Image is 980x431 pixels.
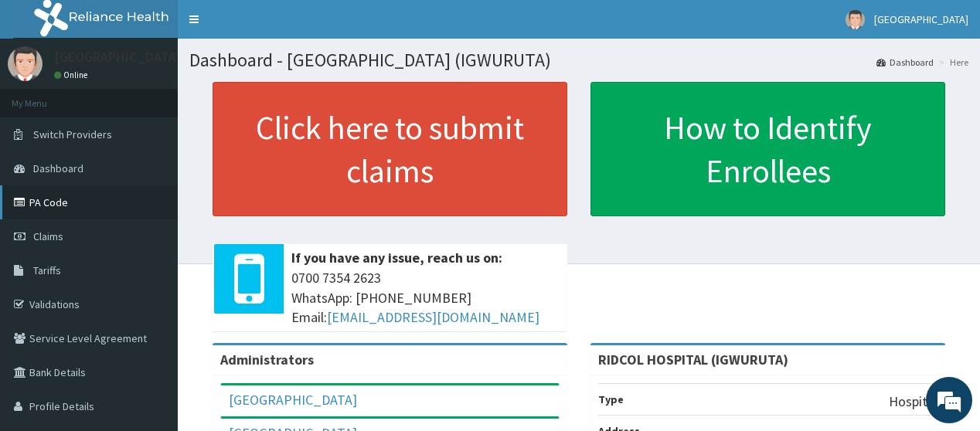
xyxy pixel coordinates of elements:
p: [GEOGRAPHIC_DATA] [54,50,182,64]
a: [EMAIL_ADDRESS][DOMAIN_NAME] [327,308,539,326]
a: Online [54,70,91,80]
a: [GEOGRAPHIC_DATA] [229,391,357,409]
img: User Image [8,46,43,81]
p: Hospital [889,392,937,412]
a: Dashboard [876,56,934,69]
span: Dashboard [33,161,83,175]
a: How to Identify Enrollees [590,82,945,216]
span: Switch Providers [33,127,112,141]
span: [GEOGRAPHIC_DATA] [874,12,968,26]
b: Type [598,392,624,406]
span: Tariffs [33,263,61,277]
strong: RIDCOL HOSPITAL (IGWURUTA) [598,351,788,368]
b: Administrators [220,351,314,368]
b: If you have any issue, reach us on: [291,249,502,266]
h1: Dashboard - [GEOGRAPHIC_DATA] (IGWURUTA) [189,50,968,70]
span: 0700 7354 2623 WhatsApp: [PHONE_NUMBER] Email: [291,268,560,327]
img: User Image [846,10,865,29]
li: Here [935,56,968,69]
span: Claims [33,229,63,243]
a: Click here to submit claims [213,82,567,216]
